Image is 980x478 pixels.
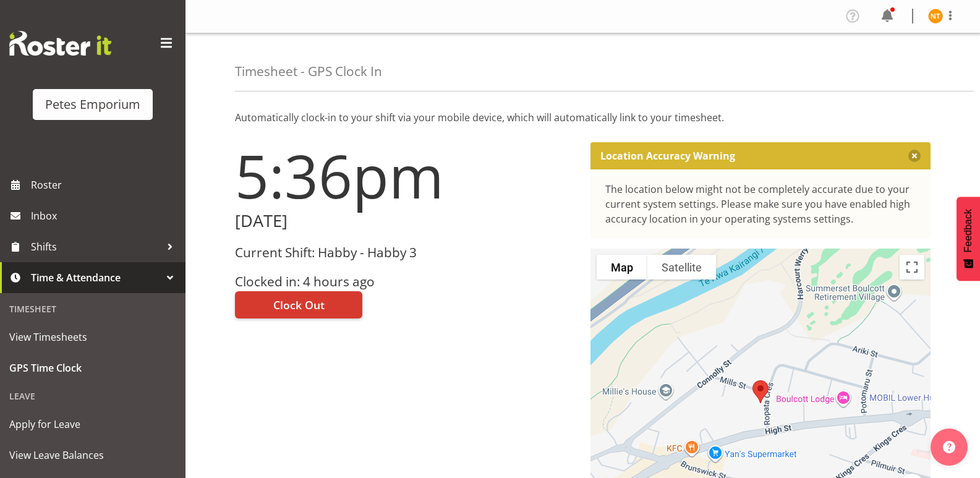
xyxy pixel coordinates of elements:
[9,415,176,433] span: Apply for Leave
[235,275,576,289] h3: Clocked in: 4 hours ago
[3,352,182,383] a: GPS Time Clock
[235,211,576,231] h2: [DATE]
[928,9,943,23] img: nicole-thomson8388.jpg
[31,237,161,256] span: Shifts
[235,110,931,125] p: Automatically clock-in to your shift via your mobile device, which will automatically link to you...
[9,31,111,56] img: Rosterit website logo
[3,322,182,352] a: View Timesheets
[45,95,140,114] div: Petes Emporium
[600,150,735,162] p: Location Accuracy Warning
[235,291,362,318] button: Clock Out
[647,255,716,280] button: Show satellite imagery
[273,297,325,313] span: Clock Out
[9,328,176,346] span: View Timesheets
[31,207,179,225] span: Inbox
[9,446,176,464] span: View Leave Balances
[963,209,974,252] span: Feedback
[3,296,182,322] div: Timesheet
[3,440,182,471] a: View Leave Balances
[235,245,576,260] h3: Current Shift: Habby - Habby 3
[3,383,182,409] div: Leave
[605,182,916,226] div: The location below might not be completely accurate due to your current system settings. Please m...
[943,441,955,453] img: help-xxl-2.png
[31,176,179,194] span: Roster
[235,142,576,209] h1: 5:36pm
[9,359,176,377] span: GPS Time Clock
[3,409,182,440] a: Apply for Leave
[900,255,924,280] button: Toggle fullscreen view
[908,150,921,162] button: Close message
[235,64,382,79] h4: Timesheet - GPS Clock In
[957,197,980,281] button: Feedback - Show survey
[597,255,647,280] button: Show street map
[31,268,161,287] span: Time & Attendance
